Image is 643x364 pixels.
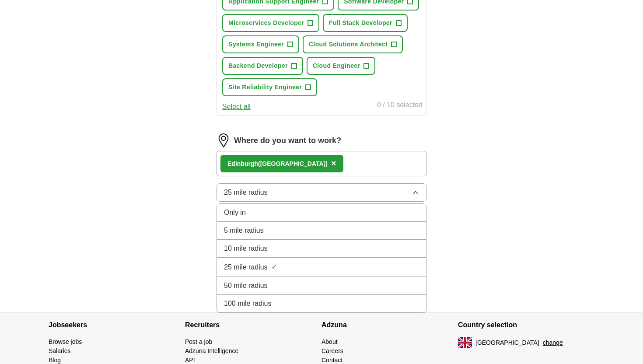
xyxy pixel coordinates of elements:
[475,338,539,347] span: [GEOGRAPHIC_DATA]
[222,57,303,75] button: Backend Developer
[228,83,302,92] span: Site Reliability Engineer
[321,338,338,345] a: About
[224,280,268,291] span: 50 mile radius
[303,35,403,53] button: Cloud Solutions Architect
[224,225,264,236] span: 5 mile radius
[227,159,328,168] div: rgh
[224,243,268,254] span: 10 mile radius
[49,347,71,354] a: Salaries
[258,160,328,167] span: ([GEOGRAPHIC_DATA])
[222,14,319,32] button: Microservices Developer
[185,338,212,345] a: Post a job
[309,40,388,49] span: Cloud Solutions Architect
[228,40,284,49] span: Systems Engineer
[331,158,336,168] span: ×
[185,347,238,354] a: Adzuna Intelligence
[331,157,336,170] button: ×
[227,160,248,167] strong: Edinbu
[458,313,594,337] h4: Country selection
[234,135,341,147] label: Where do you want to work?
[228,18,304,28] span: Microservices Developer
[313,61,360,70] span: Cloud Engineer
[224,187,268,198] span: 25 mile radius
[224,262,268,273] span: 25 mile radius
[329,18,392,28] span: Full Stack Developer
[458,337,472,348] img: UK flag
[185,357,195,364] a: API
[224,207,246,218] span: Only in
[377,100,423,112] div: 0 / 10 selected
[271,261,278,273] span: ✓
[222,78,317,96] button: Site Reliability Engineer
[217,133,231,147] img: location.png
[307,57,375,75] button: Cloud Engineer
[323,14,408,32] button: Full Stack Developer
[222,35,299,53] button: Systems Engineer
[543,338,563,347] button: change
[49,338,82,345] a: Browse jobs
[222,101,251,112] button: Select all
[224,298,272,309] span: 100 mile radius
[228,61,288,70] span: Backend Developer
[217,183,426,202] button: 25 mile radius
[321,357,342,364] a: Contact
[321,347,343,354] a: Careers
[49,357,61,364] a: Blog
